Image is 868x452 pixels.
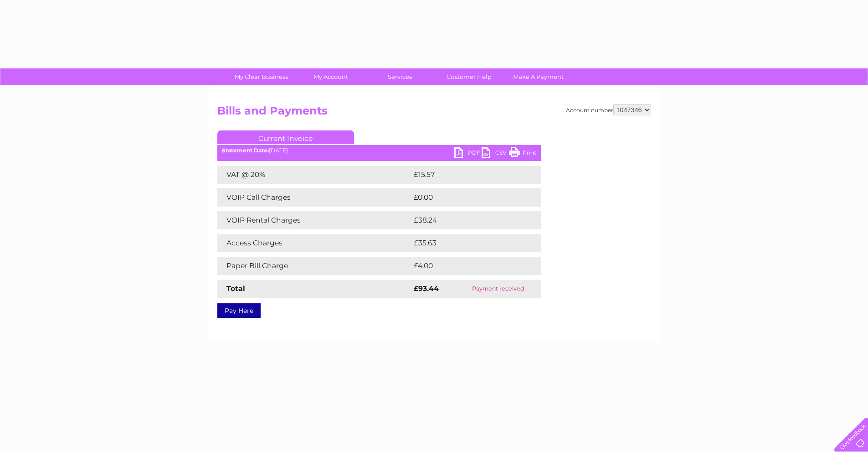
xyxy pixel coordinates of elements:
strong: Total [226,284,245,293]
td: VOIP Rental Charges [217,211,411,229]
a: Current Invoice [217,130,354,144]
td: £35.63 [411,234,522,252]
a: Customer Help [431,68,507,85]
a: Print [509,147,536,161]
td: Paper Bill Charge [217,257,411,275]
a: Make A Payment [501,68,576,85]
td: £4.00 [411,257,520,275]
a: Pay Here [217,303,261,318]
td: VAT @ 20% [217,166,411,184]
td: VOIP Call Charges [217,188,411,207]
b: Statement Date: [222,147,269,154]
a: CSV [482,147,509,161]
td: £15.57 [411,166,521,184]
div: Account number [566,104,651,115]
a: My Clear Business [224,68,299,85]
a: Services [362,68,437,85]
td: Payment received [456,280,540,298]
a: My Account [293,68,368,85]
td: Access Charges [217,234,411,252]
td: £38.24 [411,211,523,229]
div: [DATE] [217,147,541,154]
h2: Bills and Payments [217,104,651,122]
td: £0.00 [411,188,520,207]
a: PDF [454,147,482,161]
strong: £93.44 [414,284,439,293]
